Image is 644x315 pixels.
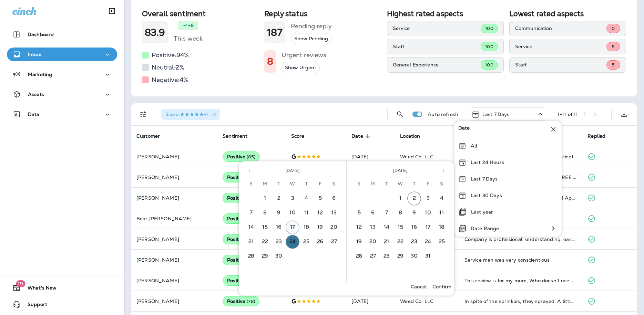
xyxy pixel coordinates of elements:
button: 9 [272,206,286,220]
div: Positive [223,234,260,244]
button: 27 [366,250,380,263]
div: Positive [223,172,260,182]
span: Replied [587,133,614,139]
button: 22 [258,235,272,249]
button: 8 [258,206,272,220]
button: Next month [438,166,449,176]
p: Auto refresh [428,112,458,117]
td: [DATE] [346,291,395,312]
span: Score [291,133,314,139]
button: 30 [407,250,421,263]
button: 21 [380,235,393,249]
span: Date [458,125,470,134]
span: 100 [485,25,493,31]
button: Cancel [408,282,430,292]
span: Sentiment [223,133,256,139]
p: Last 24 Hours [471,160,504,165]
span: Saturday [436,177,448,191]
p: Dashboard [28,32,54,37]
span: 100 [485,62,493,68]
div: Positive [223,275,259,286]
button: Dashboard [7,28,117,41]
h5: This week [174,33,203,44]
h2: Highest rated aspects [387,9,504,18]
button: Assets [7,87,117,101]
p: Last 7 Days [482,112,510,117]
p: Marketing [28,72,52,77]
span: Friday [422,177,434,191]
h2: Lowest rated aspects [509,9,626,18]
button: 15 [393,221,407,234]
span: Wednesday [286,177,299,191]
span: Date [351,133,372,139]
p: Service [393,25,481,31]
span: Sunday [245,177,257,191]
button: Data [7,107,117,121]
button: Show Urgent [282,62,320,73]
p: Staff [393,44,481,49]
p: Inbox [28,52,41,57]
span: Score [291,133,305,139]
button: Confirm [430,282,454,292]
button: 15 [258,221,272,234]
p: [PERSON_NAME] [136,195,212,201]
button: 14 [380,221,393,234]
button: Marketing [7,67,117,81]
p: Staff [515,62,606,67]
button: 28 [244,250,258,263]
button: 12 [313,206,327,220]
h1: 83.9 [145,27,165,38]
span: Tuesday [273,177,285,191]
button: Export as CSV [617,107,631,121]
button: 20 [366,235,380,249]
div: Score:5 Stars+1 [161,109,220,120]
button: Inbox [7,48,117,61]
button: 5 [313,192,327,206]
span: Date [351,133,363,139]
p: [PERSON_NAME] [136,298,212,304]
span: Thursday [300,177,313,191]
button: 19What's New [7,281,117,295]
p: +6 [188,22,194,29]
h5: Pending reply [291,21,332,32]
button: 17 [286,221,299,234]
button: 5 [352,206,366,220]
h2: Overall sentiment [142,9,259,18]
button: Collapse Sidebar [102,4,122,18]
div: Positive [223,213,260,224]
p: [PERSON_NAME] [136,175,212,180]
button: 12 [352,221,366,234]
button: 8 [393,206,407,220]
button: Filters [136,107,150,121]
button: 3 [286,192,299,206]
span: Customer [136,133,160,139]
span: Customer [136,133,169,139]
p: General Experience [393,62,481,67]
span: Support [21,302,47,310]
button: 13 [327,206,341,220]
span: 100 [485,44,493,50]
span: Location [400,133,429,139]
p: [PERSON_NAME] [136,257,212,263]
div: This review is for my mum, Who doesn’t use online services like this, but she asked that I leave ... [464,277,577,284]
span: Friday [314,177,326,191]
span: ( 85 ) [247,154,255,160]
span: Sentiment [223,133,247,139]
button: 23 [272,235,286,249]
h5: Neutral: 2 % [152,62,184,73]
button: 3 [421,192,435,206]
p: Communication [515,25,606,31]
div: In spite of the sprinkles, they sprayed. A little rain is good for the chemical soaking into the ... [464,298,577,305]
div: Positive [223,296,259,306]
button: Previous month [244,166,255,176]
button: 19 [313,221,327,234]
button: 22 [393,235,407,249]
p: Last 7 Days [471,176,498,182]
p: Cancel [411,284,427,290]
p: Service [515,44,606,49]
button: Support [7,297,117,311]
span: 5 [612,44,615,50]
button: 29 [393,250,407,263]
button: 6 [366,206,380,220]
div: Positive [223,193,260,203]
